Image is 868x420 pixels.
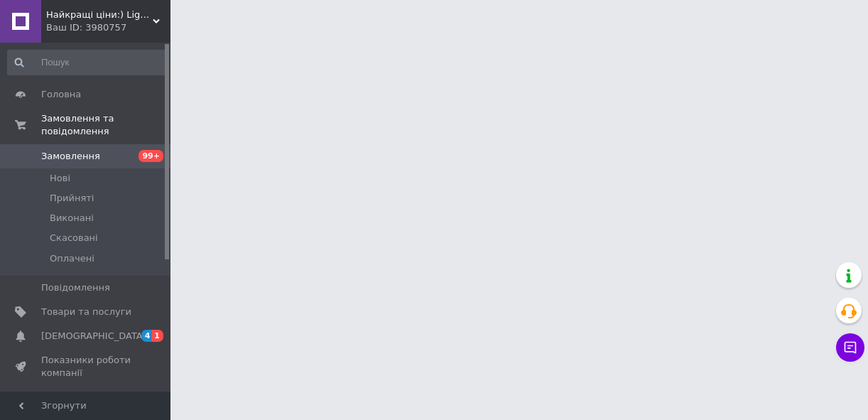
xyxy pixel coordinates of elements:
span: Оплачені [50,252,94,265]
span: Найкращі ціни:) Lightssshop [46,9,153,21]
span: Прийняті [50,192,94,205]
div: Ваш ID: 3980757 [46,21,170,34]
input: Пошук [7,50,168,75]
span: Скасовані [50,232,98,244]
button: Чат з покупцем [836,333,864,362]
span: Замовлення та повідомлення [41,112,170,138]
span: Повідомлення [41,281,110,294]
span: Товари та послуги [41,306,131,318]
span: 99+ [139,150,163,162]
span: Нові [50,172,70,185]
span: 4 [141,330,153,342]
span: Головна [41,88,81,101]
span: [DEMOGRAPHIC_DATA] [41,330,146,343]
span: Виконані [50,212,94,225]
span: Показники роботи компанії [41,354,131,379]
span: Замовлення [41,150,100,163]
span: 1 [152,330,163,342]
